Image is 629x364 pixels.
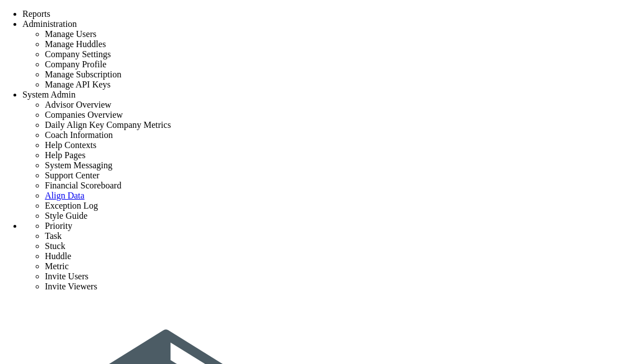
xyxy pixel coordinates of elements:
span: Manage API Keys [45,80,110,89]
span: Manage Users [45,29,96,39]
span: Reports [22,9,50,19]
span: Coach Information [45,130,113,140]
span: Help Contexts [45,140,96,150]
span: Invite Users [45,271,89,281]
span: Priority [45,221,72,231]
span: Companies Overview [45,110,123,119]
span: Metric [45,261,69,271]
span: Manage Subscription [45,70,121,79]
span: Advisor Overview [45,100,112,109]
span: Exception Log [45,201,98,210]
span: Huddle [45,251,71,261]
span: Daily Align Key Company Metrics [45,120,171,130]
span: Manage Huddles [45,39,106,49]
span: Invite Viewers [45,282,97,291]
span: Task [45,231,62,241]
span: Financial Scoreboard [45,181,121,190]
span: Support Center [45,171,99,180]
span: Help Pages [45,150,85,160]
span: Company Settings [45,49,111,59]
span: System Admin [22,90,76,99]
span: Stuck [45,241,65,251]
span: Style Guide [45,211,87,220]
span: Company Profile [45,59,107,69]
a: Align Data [45,191,85,200]
span: System Messaging [45,160,112,170]
span: Administration [22,19,77,29]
